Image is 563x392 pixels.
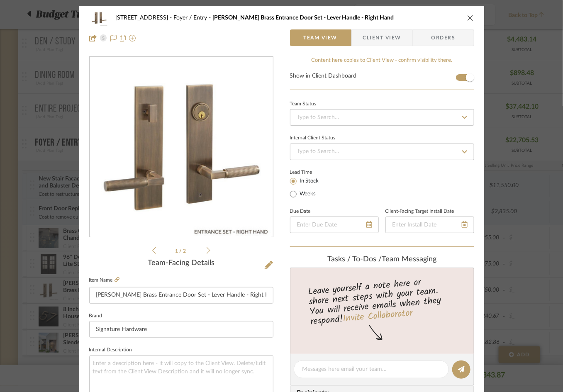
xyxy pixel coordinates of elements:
span: Client View [363,29,401,46]
span: Orders [422,29,465,46]
span: 1 [175,248,179,253]
input: Enter Install Date [385,217,474,233]
input: Enter Due Date [290,217,379,233]
input: Enter Brand [89,321,273,338]
input: Type to Search… [290,109,474,126]
span: 2 [183,248,187,253]
img: 5b903990-e806-4ef1-be80-af3673152860_436x436.jpg [91,57,271,237]
span: Tasks / To-Dos / [327,256,382,263]
input: Type to Search… [290,144,474,160]
label: Lead Time [290,168,333,176]
div: Content here copies to Client View - confirm visibility there. [290,56,474,65]
label: Brand [89,314,102,318]
span: / [179,248,183,253]
span: [PERSON_NAME] Brass Entrance Door Set - Lever Handle - Right Hand [213,15,394,21]
div: Team-Facing Details [89,259,273,268]
img: 5b903990-e806-4ef1-be80-af3673152860_48x40.jpg [89,10,109,26]
a: Invite Collaborator [342,306,413,327]
div: Internal Client Status [290,136,336,140]
span: [STREET_ADDRESS] [116,15,174,21]
div: Leave yourself a note here or share next steps with your team. You will receive emails when they ... [289,273,475,329]
label: Item Name [89,277,119,284]
label: In Stock [298,178,319,185]
input: Enter Item Name [89,287,273,304]
div: 0 [90,57,273,237]
div: team Messaging [290,255,474,264]
label: Weeks [298,190,316,198]
label: Internal Description [89,348,132,352]
label: Due Date [290,209,311,214]
span: Team View [304,29,338,46]
button: close [467,14,474,22]
div: Team Status [290,102,317,106]
mat-radio-group: Select item type [290,176,333,199]
label: Client-Facing Target Install Date [385,209,454,214]
span: Foyer / Entry [174,15,213,21]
